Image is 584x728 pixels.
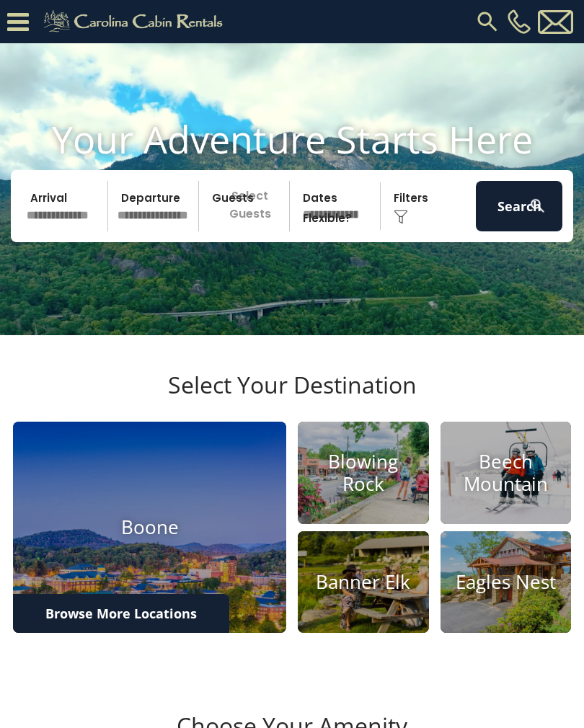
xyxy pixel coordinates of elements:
h4: Blowing Rock [298,450,429,495]
a: Browse More Locations [13,594,229,633]
h4: Boone [13,516,286,538]
a: Blowing Rock [298,422,429,524]
a: Beech Mountain [441,422,572,524]
h3: Select Your Destination [11,371,573,422]
img: search-regular-white.png [528,197,547,215]
p: Select Guests [203,181,289,231]
a: [PHONE_NUMBER] [504,9,534,34]
h4: Beech Mountain [441,450,572,495]
a: Banner Elk [298,531,429,634]
img: Khaki-logo.png [36,7,235,36]
h1: Your Adventure Starts Here [11,117,573,161]
img: search-regular.svg [474,9,500,35]
h4: Eagles Nest [441,571,572,593]
h4: Banner Elk [298,571,429,593]
a: Eagles Nest [441,531,572,634]
button: Search [476,181,562,231]
img: filter--v1.png [394,210,408,224]
a: Boone [13,422,286,633]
